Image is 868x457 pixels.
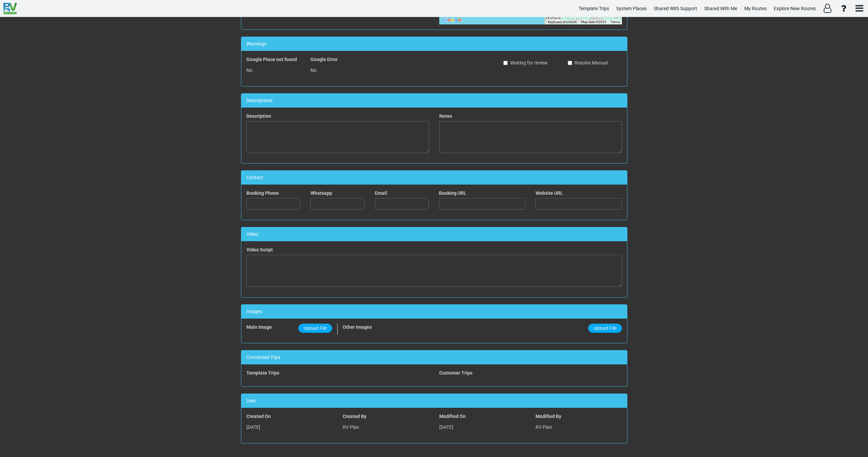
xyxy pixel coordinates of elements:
[246,246,273,253] label: Video Script
[246,421,333,433] p: [DATE]
[246,190,279,196] label: Booking Phone
[536,413,561,420] label: Modified By
[375,190,387,196] label: Email
[439,113,452,119] label: Notes
[774,6,816,11] span: Explore New Routes
[651,2,700,15] a: Shared With Support
[246,113,271,119] label: Description
[503,61,508,65] input: Waiting for review
[439,369,472,376] label: Customer Trips
[744,6,767,11] span: My Routes
[610,20,620,24] a: Terms (opens in new tab)
[536,190,563,196] label: Website URL
[246,56,297,63] label: Google Place not found
[536,421,622,433] p: RV Plan
[310,68,317,73] span: No
[701,2,740,15] a: Shared With Me
[576,2,612,15] a: Template Trips
[246,413,271,420] label: Created On
[503,59,548,66] label: Waiting for review
[568,59,608,66] label: Resolve Manual
[741,2,770,15] a: My Routes
[343,421,429,433] p: RV Plan
[343,324,372,330] label: Other Images
[548,20,577,24] button: Keyboard shortcuts
[246,324,272,330] label: Main Image
[246,68,253,73] span: No
[241,171,627,185] div: Contact
[343,413,366,420] label: Created By
[241,305,627,319] div: Images
[439,190,466,196] label: Booking URL
[241,37,627,51] div: Warnings
[579,6,609,11] span: Template Trips
[3,3,17,14] img: RvPlanetLogo.png
[241,350,627,364] div: Connected Trips
[616,6,647,11] span: System Places
[654,6,697,11] span: Shared With Support
[439,421,526,433] p: [DATE]
[241,94,627,108] div: Descriptions
[568,61,572,65] input: Resolve Manual
[241,394,627,408] div: User
[246,369,279,376] label: Template Trips
[241,227,627,241] div: Video
[441,16,463,24] img: Google
[439,413,466,420] label: Modified On
[310,190,332,196] label: Whatsapp
[704,6,737,11] span: Shared With Me
[613,2,650,15] a: System Places
[593,325,617,331] span: Upload File
[304,325,327,331] span: Upload File
[771,2,819,15] a: Explore New Routes
[581,20,606,24] span: Map data ©2025
[310,56,338,63] label: Google Error
[441,16,463,24] a: Open this area in Google Maps (opens a new window)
